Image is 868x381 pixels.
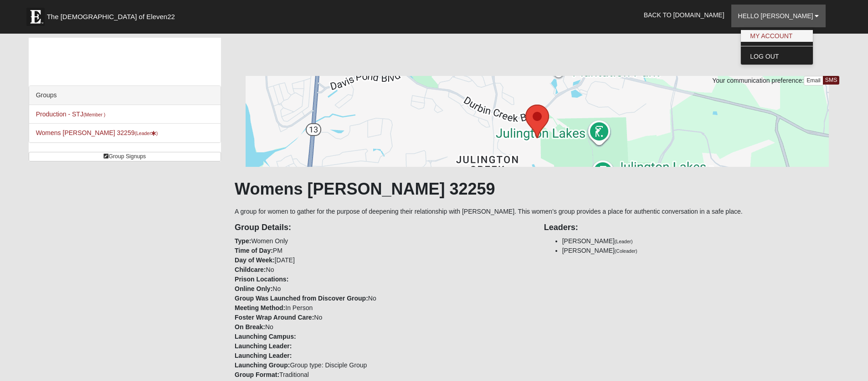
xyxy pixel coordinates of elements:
small: (Leader ) [134,130,158,136]
strong: On Break: [235,323,265,331]
li: [PERSON_NAME] [562,236,840,246]
a: The [DEMOGRAPHIC_DATA] of Eleven22 [22,3,204,26]
strong: Foster Wrap Around Care: [235,314,314,321]
span: Hello [PERSON_NAME] [738,12,813,20]
a: Hello [PERSON_NAME] [731,5,826,27]
strong: Launching Group: [235,361,290,369]
h4: Leaders: [544,223,840,233]
div: Women Only PM [DATE] No No No In Person No No Group type: Disciple Group Traditional [228,216,537,380]
img: Eleven22 logo [26,8,45,26]
h1: Womens [PERSON_NAME] 32259 [235,179,839,199]
a: Email [804,76,823,85]
a: My Account [741,30,813,42]
strong: Meeting Method: [235,304,285,311]
small: (Coleader) [615,248,637,254]
strong: Launching Leader: [235,342,292,350]
li: [PERSON_NAME] [562,246,840,256]
strong: Group Was Launched from Discover Group: [235,295,368,302]
div: Groups [29,86,221,105]
strong: Time of Day: [235,247,273,254]
strong: Type: [235,237,251,245]
strong: Childcare: [235,266,266,273]
h4: Group Details: [235,223,530,233]
strong: Launching Campus: [235,333,296,340]
a: Log Out [741,50,813,62]
span: Your communication preference: [712,77,804,84]
small: (Member ) [83,112,105,117]
strong: Launching Leader: [235,352,292,359]
span: The [DEMOGRAPHIC_DATA] of Eleven22 [47,12,175,21]
a: Group Signups [29,152,221,161]
small: (Leader) [615,239,633,244]
a: Womens [PERSON_NAME] 32259(Leader) [36,129,158,136]
a: SMS [823,76,840,85]
a: Production - STJ(Member ) [36,110,106,118]
strong: Prison Locations: [235,276,288,283]
strong: Day of Week: [235,256,275,264]
a: Back to [DOMAIN_NAME] [637,4,731,26]
strong: Online Only: [235,285,272,292]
